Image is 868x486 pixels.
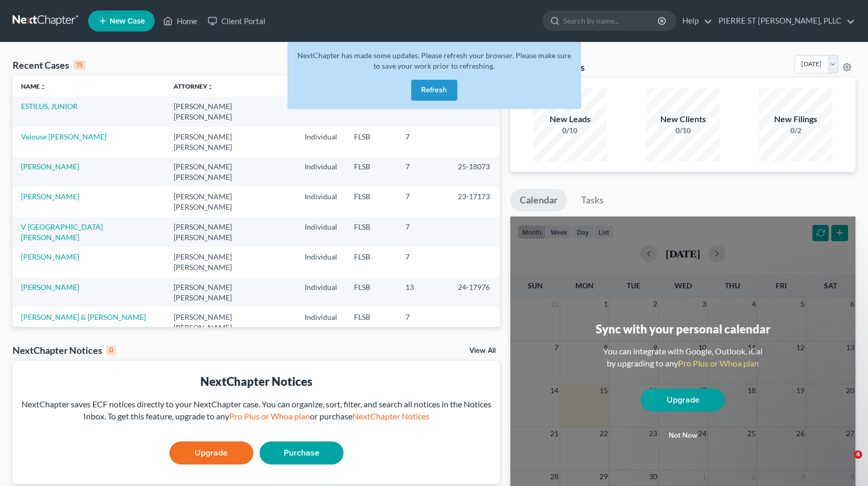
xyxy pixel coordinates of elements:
[297,51,571,70] span: NextChapter has made some updates. Please refresh your browser. Please make sure to save your wor...
[165,217,296,247] td: [PERSON_NAME] [PERSON_NAME]
[165,187,296,217] td: [PERSON_NAME] [PERSON_NAME]
[260,441,344,465] a: Purchase
[13,59,85,71] div: Recent Cases
[563,11,659,30] input: Search by name...
[759,113,832,125] div: New Filings
[533,113,607,125] div: New Leads
[40,84,46,90] i: unfold_more
[21,162,79,171] a: [PERSON_NAME]
[449,157,500,187] td: 25-18073
[352,411,430,421] a: NextChapter Notices
[449,187,500,217] td: 23-17173
[165,307,296,337] td: [PERSON_NAME] [PERSON_NAME]
[296,307,346,337] td: Individual
[106,345,116,355] div: 0
[397,157,449,187] td: 7
[21,102,78,111] a: ESTILUS, JUNIOR
[296,277,346,307] td: Individual
[207,84,213,90] i: unfold_more
[158,12,202,30] a: Home
[296,157,346,187] td: Individual
[21,373,491,390] div: NextChapter Notices
[296,187,346,217] td: Individual
[677,12,712,30] a: Help
[21,252,79,261] a: [PERSON_NAME]
[21,398,491,423] div: NextChapter saves ECF notices directly to your NextChapter case. You can organize, sort, filter, ...
[165,247,296,277] td: [PERSON_NAME] [PERSON_NAME]
[21,222,103,242] a: V [GEOGRAPHIC_DATA][PERSON_NAME]
[346,217,397,247] td: FLSB
[346,127,397,157] td: FLSB
[165,277,296,307] td: [PERSON_NAME] [PERSON_NAME]
[533,125,607,136] div: 0/10
[510,189,567,212] a: Calendar
[397,307,449,337] td: 7
[854,450,862,459] span: 4
[110,17,145,25] span: New Case
[202,12,271,30] a: Client Portal
[596,321,770,337] div: Sync with your personal calendar
[397,247,449,277] td: 7
[346,157,397,187] td: FLSB
[21,283,79,291] a: [PERSON_NAME]
[397,187,449,217] td: 7
[229,411,310,421] a: Pro Plus or Whoa plan
[165,127,296,157] td: [PERSON_NAME] [PERSON_NAME]
[397,277,449,307] td: 13
[169,441,253,465] a: Upgrade
[296,127,346,157] td: Individual
[641,388,725,412] a: Upgrade
[713,12,855,30] a: PIERRE ST [PERSON_NAME], PLLC
[411,80,457,101] button: Refresh
[759,125,832,136] div: 0/2
[346,187,397,217] td: FLSB
[678,358,759,368] a: Pro Plus or Whoa plan
[469,347,496,354] a: View All
[174,82,213,90] a: Attorneyunfold_more
[296,247,346,277] td: Individual
[165,96,296,126] td: [PERSON_NAME] [PERSON_NAME]
[21,192,79,201] a: [PERSON_NAME]
[449,277,500,307] td: 24-17976
[646,125,720,136] div: 0/10
[21,132,106,141] a: Velouse [PERSON_NAME]
[13,344,116,357] div: NextChapter Notices
[832,450,858,476] iframe: Intercom live chat
[73,60,85,70] div: 15
[346,307,397,337] td: FLSB
[641,425,725,446] button: Not now
[346,277,397,307] td: FLSB
[572,189,613,212] a: Tasks
[296,217,346,247] td: Individual
[165,157,296,187] td: [PERSON_NAME] [PERSON_NAME]
[646,113,720,125] div: New Clients
[346,247,397,277] td: FLSB
[397,127,449,157] td: 7
[21,312,146,321] a: [PERSON_NAME] & [PERSON_NAME]
[397,217,449,247] td: 7
[21,82,46,90] a: Nameunfold_more
[599,345,767,370] div: You can integrate with Google, Outlook, iCal by upgrading to any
